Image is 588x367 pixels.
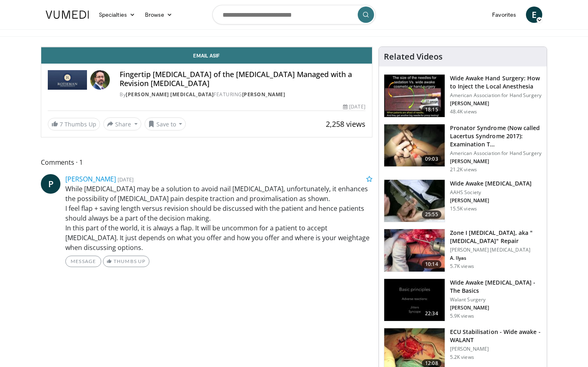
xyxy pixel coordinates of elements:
img: Q2xRg7exoPLTwO8X4xMDoxOjBrO-I4W8_1.150x105_q85_crop-smart_upscale.jpg [384,75,445,117]
span: Comments 1 [41,157,372,168]
p: 15.5K views [450,206,477,212]
a: [PERSON_NAME] [242,91,285,98]
input: Search topics, interventions [212,5,376,24]
a: Thumbs Up [103,256,149,267]
p: A. Ilyas [450,255,542,261]
span: 09:03 [422,155,441,163]
button: Share [103,117,141,130]
a: E [526,7,542,23]
img: Rothman Hand Surgery [48,70,87,90]
p: AAHS Society [450,189,532,196]
img: qIT_0vheKpJhggk34xMDoxOjA4MTsiGN.150x105_q85_crop-smart_upscale.jpg [384,279,445,321]
p: [PERSON_NAME] [MEDICAL_DATA] [450,247,542,253]
p: [PERSON_NAME] [450,158,542,165]
a: 22:34 Wide Awake [MEDICAL_DATA] - The Basics Walant Surgery [PERSON_NAME] 5.9K views [384,279,542,322]
span: 7 [60,120,63,128]
h3: ECU Stabilisation - Wide awake - WALANT [450,328,542,344]
p: 5.2K views [450,354,474,360]
a: 09:03 Pronator Syndrome (Now called Lacertus Syndrome 2017): Examination T… American Association ... [384,124,542,173]
p: 21.2K views [450,166,477,173]
p: [PERSON_NAME] [450,197,532,204]
h3: Wide Awake [MEDICAL_DATA] [450,179,532,188]
h3: Pronator Syndrome (Now called Lacertus Syndrome 2017): Examination T… [450,124,542,148]
p: 5.9K views [450,313,474,319]
span: 22:34 [422,310,441,318]
span: 25:55 [422,210,441,219]
p: 48.4K views [450,108,477,115]
p: [PERSON_NAME] [450,100,542,107]
a: Favorites [487,7,521,23]
a: 25:55 Wide Awake [MEDICAL_DATA] AAHS Society [PERSON_NAME] 15.5K views [384,179,542,223]
h4: Fingertip [MEDICAL_DATA] of the [MEDICAL_DATA] Managed with a Revision [MEDICAL_DATA] [120,70,365,88]
img: VuMedi Logo [46,11,89,19]
a: Specialties [94,7,140,23]
img: Avatar [90,70,110,90]
p: American Association for Hand Surgery [450,150,542,157]
h3: Wide Awake [MEDICAL_DATA] - The Basics [450,279,542,295]
p: American Association for Hand Surgery [450,92,542,99]
span: 2,258 views [326,119,365,129]
span: 10:14 [422,260,441,268]
a: [PERSON_NAME] [MEDICAL_DATA] [126,91,214,98]
h4: Related Videos [384,52,443,62]
h3: Wide Awake Hand Surgery: How to Inject the Local Anesthesia [450,74,542,91]
div: [DATE] [343,103,365,111]
a: [PERSON_NAME] [65,175,116,183]
small: [DATE] [118,176,134,183]
img: wide_awake_carpal_tunnel_100008556_2.jpg.150x105_q85_crop-smart_upscale.jpg [384,180,445,222]
button: Save to [145,117,186,130]
a: P [41,174,60,194]
p: Walant Surgery [450,296,542,303]
a: Message [65,256,101,267]
a: 18:15 Wide Awake Hand Surgery: How to Inject the Local Anesthesia American Association for Hand S... [384,74,542,117]
h3: Zone I [MEDICAL_DATA], aka "[MEDICAL_DATA]" Repair [450,229,542,245]
img: 0d59ad00-c255-429e-9de8-eb2f74552347.150x105_q85_crop-smart_upscale.jpg [384,229,445,272]
a: Email Asif [41,47,372,64]
a: Browse [140,7,178,23]
span: 18:15 [422,106,441,114]
video-js: Video Player [41,47,372,47]
a: 7 Thumbs Up [48,118,100,130]
p: While [MEDICAL_DATA] may be a solution to avoid nail [MEDICAL_DATA], unfortunately, it enhances t... [65,184,372,252]
div: By FEATURING [120,91,365,98]
img: ecc38c0f-1cd8-4861-b44a-401a34bcfb2f.150x105_q85_crop-smart_upscale.jpg [384,124,445,167]
p: [PERSON_NAME] [450,305,542,311]
p: 5.7K views [450,263,474,270]
p: [PERSON_NAME] [450,346,542,352]
a: 10:14 Zone I [MEDICAL_DATA], aka "[MEDICAL_DATA]" Repair [PERSON_NAME] [MEDICAL_DATA] A. Ilyas 5.... [384,229,542,272]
